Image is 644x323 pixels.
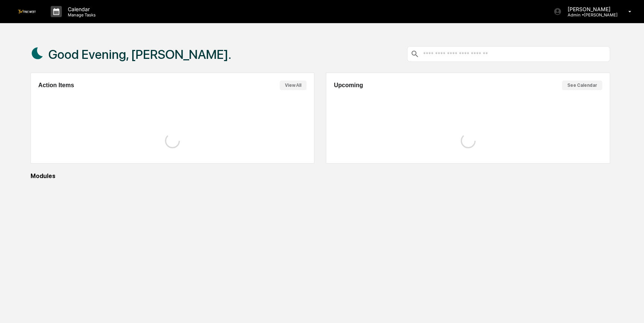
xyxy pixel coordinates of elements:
[38,82,74,89] h2: Action Items
[62,6,99,12] p: Calendar
[562,12,618,18] p: Admin • [PERSON_NAME]
[48,47,231,62] h1: Good Evening, [PERSON_NAME].
[562,80,602,90] button: See Calendar
[31,172,610,180] div: Modules
[18,10,36,13] img: logo
[280,80,307,90] button: View All
[334,82,363,89] h2: Upcoming
[562,6,618,12] p: [PERSON_NAME]
[62,12,99,18] p: Manage Tasks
